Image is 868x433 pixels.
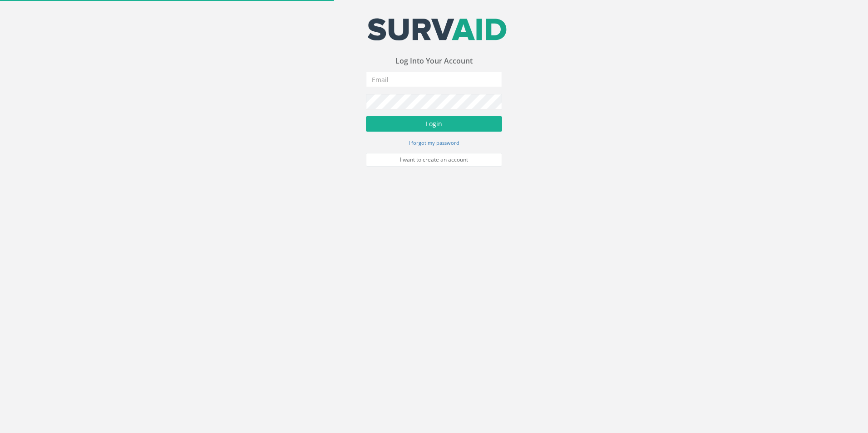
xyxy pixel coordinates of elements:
a: I forgot my password [409,138,459,147]
input: Email [366,72,502,87]
h3: Log Into Your Account [366,57,502,65]
button: Login [366,116,502,132]
small: I forgot my password [409,139,459,146]
a: I want to create an account [366,153,502,167]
